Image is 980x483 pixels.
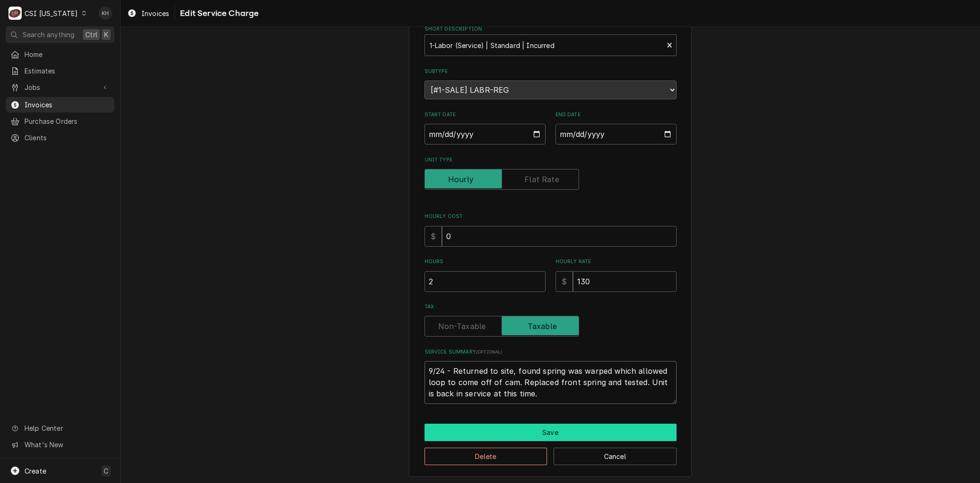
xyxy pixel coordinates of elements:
[425,25,677,33] label: Short Description
[24,423,109,433] span: Help Center
[425,303,677,311] label: Tax
[6,63,114,79] a: Estimates
[425,258,546,266] label: Hours
[425,424,677,465] div: Button Group
[6,113,114,129] a: Purchase Orders
[99,7,112,20] div: KH
[6,420,114,436] a: Go to Help Center
[104,466,108,476] span: C
[425,25,677,56] div: Short Description
[24,82,96,92] span: Jobs
[123,6,173,21] a: Invoices
[24,66,110,76] span: Estimates
[555,271,573,292] div: $
[425,213,677,220] label: Hourly Cost
[24,133,110,143] span: Clients
[85,30,98,40] span: Ctrl
[425,361,677,403] textarea: 9/24 - Returned to site, found spring was warped which allowed loop to come off of cam. Replaced ...
[425,258,546,291] div: [object Object]
[425,226,442,247] div: $
[425,348,677,404] div: Service Summary
[425,111,546,145] div: Start Date
[24,8,78,18] div: CSI [US_STATE]
[6,437,114,452] a: Go to What's New
[425,441,677,465] div: Button Group Row
[425,303,677,337] div: Tax
[476,349,502,354] span: ( optional )
[555,111,677,145] div: End Date
[425,124,546,145] input: yyyy-mm-dd
[425,424,677,441] div: Button Group Row
[23,30,74,40] span: Search anything
[555,111,677,119] label: End Date
[8,7,22,20] div: C
[141,8,169,18] span: Invoices
[555,124,677,145] input: yyyy-mm-dd
[177,7,259,20] span: Edit Service Charge
[425,156,677,164] label: Unit Type
[425,156,677,190] div: Unit Type
[425,424,677,441] button: Save
[24,49,110,59] span: Home
[6,80,114,95] a: Go to Jobs
[555,258,677,291] div: [object Object]
[555,258,677,266] label: Hourly Rate
[425,348,677,356] label: Service Summary
[425,68,677,99] div: Subtype
[104,30,108,40] span: K
[6,130,114,145] a: Clients
[425,448,547,465] button: Delete
[24,100,110,110] span: Invoices
[425,2,677,404] div: Line Item Create/Update Form
[6,97,114,113] a: Invoices
[99,7,112,20] div: Kyley Hunnicutt's Avatar
[24,467,46,475] span: Create
[6,26,114,43] button: Search anythingCtrlK
[554,448,677,465] button: Cancel
[425,111,546,119] label: Start Date
[425,213,677,246] div: Hourly Cost
[425,68,677,75] label: Subtype
[24,440,109,450] span: What's New
[6,47,114,62] a: Home
[24,116,110,126] span: Purchase Orders
[8,7,22,20] div: CSI Kentucky's Avatar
